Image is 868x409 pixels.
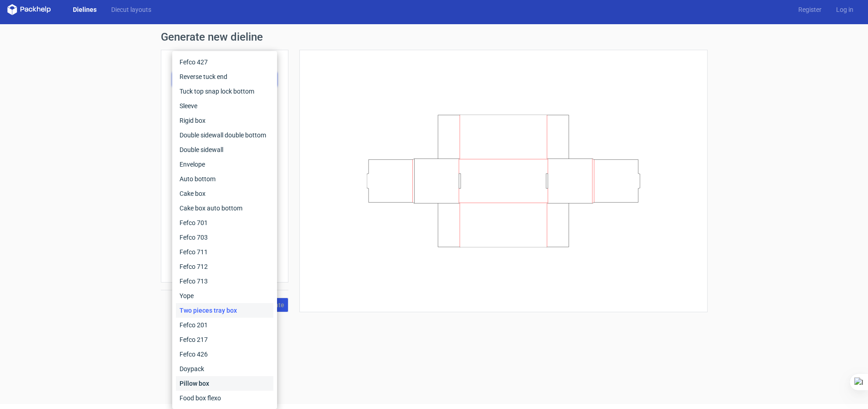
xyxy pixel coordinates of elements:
[176,318,273,332] div: Fefco 201
[104,5,159,14] a: Diecut layouts
[176,142,273,157] div: Double sidewall
[176,259,273,274] div: Fefco 712
[829,5,861,14] a: Log in
[176,288,273,303] div: Yope
[176,55,273,69] div: Fefco 427
[161,31,708,42] h1: Generate new dieline
[176,245,273,259] div: Fefco 711
[176,230,273,245] div: Fefco 703
[176,391,273,405] div: Food box flexo
[176,376,273,391] div: Pillow box
[176,157,273,172] div: Envelope
[176,274,273,288] div: Fefco 713
[176,332,273,347] div: Fefco 217
[176,362,273,376] div: Doypack
[176,172,273,186] div: Auto bottom
[176,303,273,318] div: Two pieces tray box
[176,186,273,201] div: Cake box
[176,69,273,84] div: Reverse tuck end
[176,128,273,142] div: Double sidewall double bottom
[176,215,273,230] div: Fefco 701
[66,5,104,14] a: Dielines
[791,5,829,14] a: Register
[176,113,273,128] div: Rigid box
[176,201,273,215] div: Cake box auto bottom
[176,84,273,99] div: Tuck top snap lock bottom
[176,99,273,113] div: Sleeve
[176,347,273,362] div: Fefco 426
